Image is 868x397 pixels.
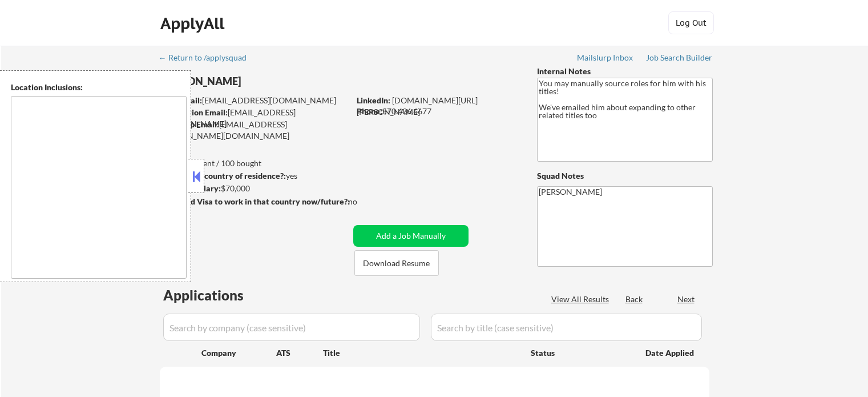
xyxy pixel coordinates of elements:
div: Date Applied [645,347,696,359]
div: ← Return to /applysquad [159,54,257,62]
button: Add a Job Manually [353,225,469,247]
div: Company [201,347,276,359]
div: Internal Notes [537,66,713,77]
div: Mailslurp Inbox [577,54,634,62]
div: [PERSON_NAME] [160,74,394,89]
strong: LinkedIn: [357,95,390,105]
div: [EMAIL_ADDRESS][PERSON_NAME][DOMAIN_NAME] [160,119,349,141]
div: Title [323,347,520,359]
a: Mailslurp Inbox [577,53,634,65]
div: Back [625,294,644,305]
strong: Phone: [357,106,382,116]
div: [EMAIL_ADDRESS][DOMAIN_NAME] [160,95,349,106]
div: [EMAIL_ADDRESS][DOMAIN_NAME] [160,107,349,129]
strong: Can work in country of residence?: [159,171,286,181]
div: no [348,196,381,207]
a: [DOMAIN_NAME][URL][PERSON_NAME] [357,95,478,117]
button: Download Resume [354,250,439,276]
a: ← Return to /applysquad [159,53,257,65]
div: 15 sent / 100 bought [159,158,349,169]
div: Next [677,294,696,305]
input: Search by title (case sensitive) [431,314,702,341]
input: Search by company (case sensitive) [163,314,420,341]
div: yes [159,170,346,182]
strong: Will need Visa to work in that country now/future?: [160,197,350,206]
div: ATS [276,347,323,359]
button: Log Out [668,11,714,34]
div: Applications [163,288,276,302]
div: $70,000 [159,183,349,194]
div: Status [531,342,629,363]
div: View All Results [551,294,612,305]
div: 570.436.6677 [357,106,518,117]
div: ApplyAll [160,14,228,33]
div: Job Search Builder [646,54,713,62]
div: Location Inclusions: [11,82,187,93]
div: Squad Notes [537,170,713,182]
